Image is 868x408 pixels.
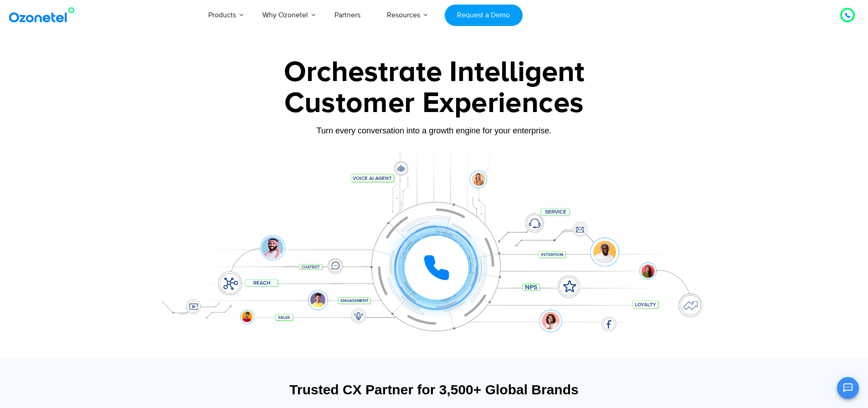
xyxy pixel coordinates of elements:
[445,5,523,26] a: Request a Demo
[837,377,859,399] button: Open chat
[149,126,719,136] div: Turn every conversation into a growth engine for your enterprise.
[154,382,714,398] div: Trusted CX Partner for 3,500+ Global Brands
[149,58,719,87] div: Orchestrate Intelligent
[149,82,719,125] div: Customer Experiences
